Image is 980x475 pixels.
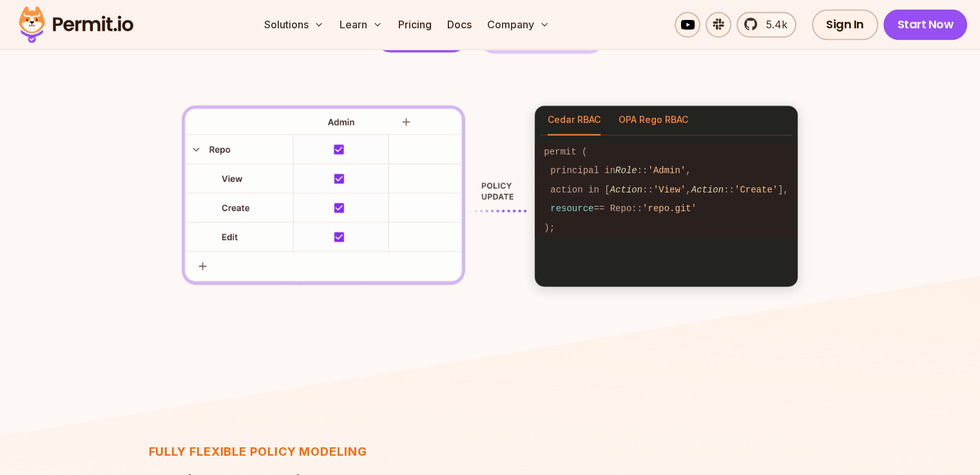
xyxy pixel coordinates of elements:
img: Permit logo [13,3,139,46]
button: Solutions [259,12,329,37]
a: Sign In [812,9,878,40]
a: Docs [442,12,477,37]
code: == Repo:: [535,200,798,218]
button: Learn [334,12,388,37]
span: 'repo.git' [642,203,697,214]
code: permit ( [535,143,798,162]
span: 5.4k [758,17,787,32]
a: Pricing [393,12,437,37]
span: resource [550,203,593,214]
span: Action [610,185,642,195]
button: Company [482,12,555,37]
code: principal in :: , [535,162,798,180]
span: Role [615,165,637,176]
button: Cedar RBAC [548,106,600,135]
h3: Fully flexible policy modeling [149,443,500,461]
span: 'Create' [735,185,778,195]
span: Action [691,185,724,195]
code: action in [ :: , :: ], [535,181,798,200]
button: OPA Rego RBAC [619,106,688,135]
a: 5.4k [736,12,796,37]
span: 'Admin' [648,165,686,176]
code: ); [535,218,798,237]
span: 'View' [653,185,686,195]
a: Start Now [883,9,968,40]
